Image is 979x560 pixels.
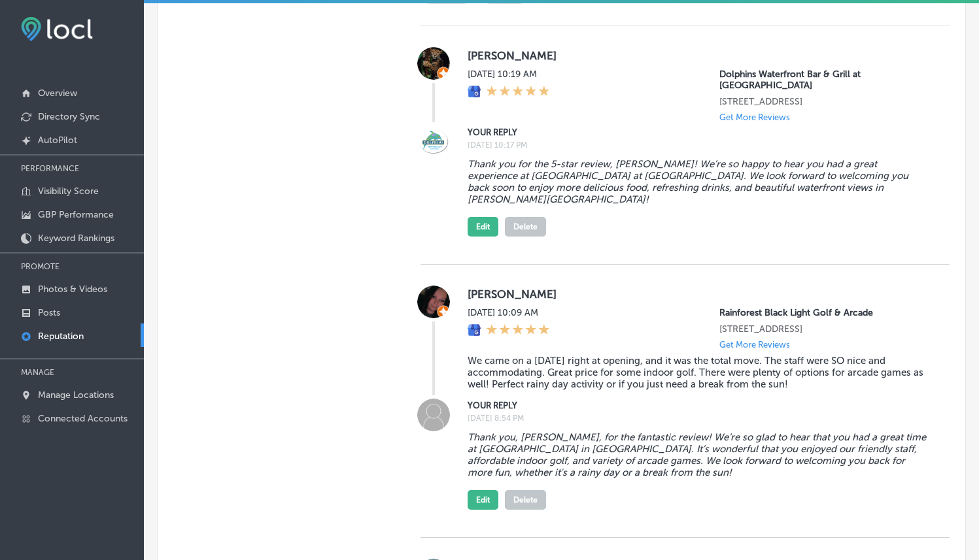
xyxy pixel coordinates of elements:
[468,49,929,62] label: [PERSON_NAME]
[468,69,550,80] label: [DATE] 10:19 AM
[468,355,929,390] blockquote: We came on a [DATE] right at opening, and it was the total move. The staff were SO nice and accom...
[417,399,450,431] img: Image
[38,331,84,342] p: Reputation
[38,233,114,244] p: Keyword Rankings
[38,135,77,146] p: AutoPilot
[719,69,929,91] p: Dolphins Waterfront Bar & Grill at Cape Crossing
[505,490,546,510] button: Delete
[468,158,929,205] blockquote: Thank you for the 5-star review, [PERSON_NAME]! We’re so happy to hear you had a great experience...
[719,96,929,107] p: 310 Lagoon Way
[719,112,790,122] p: Get More Reviews
[38,284,107,295] p: Photos & Videos
[719,340,790,350] p: Get More Reviews
[38,307,60,318] p: Posts
[38,111,100,122] p: Directory Sync
[486,85,550,99] div: 5 Stars
[486,323,550,338] div: 5 Stars
[38,389,114,401] p: Manage Locations
[38,209,114,220] p: GBP Performance
[417,125,450,158] img: Image
[38,186,99,197] p: Visibility Score
[468,401,929,410] label: YOUR REPLY
[468,288,929,301] label: [PERSON_NAME]
[38,413,128,424] p: Connected Accounts
[468,431,929,478] blockquote: Thank you, [PERSON_NAME], for the fantastic review! We’re so glad to hear that you had a great ti...
[468,140,929,150] label: [DATE] 10:17 PM
[468,414,929,423] label: [DATE] 8:54 PM
[21,17,93,41] img: fda3e92497d09a02dc62c9cd864e3231.png
[468,127,929,137] label: YOUR REPLY
[719,307,929,318] p: Rainforest Black Light Golf & Arcade
[468,490,498,510] button: Edit
[38,88,77,99] p: Overview
[505,217,546,237] button: Delete
[468,217,498,237] button: Edit
[468,307,550,318] label: [DATE] 10:09 AM
[719,323,929,335] p: 9129 Front Beach Rd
